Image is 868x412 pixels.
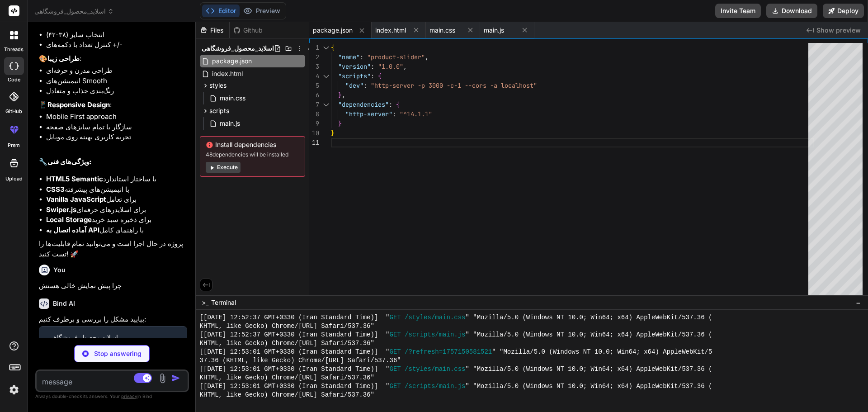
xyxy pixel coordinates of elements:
[46,122,187,133] li: سازگار با تمام سایزهای صفحه
[46,205,187,215] li: برای اسلایدرهای حرفه‌ای
[854,295,863,310] button: −
[309,119,319,128] div: 9
[320,71,332,81] div: Click to collapse the range.
[856,298,861,307] span: −
[390,313,401,322] span: GET
[405,313,465,322] span: /styles/main.css
[378,62,403,71] span: "1.0.0"
[47,100,110,109] strong: Responsive Design
[320,43,332,52] div: Click to collapse the range.
[219,118,241,129] span: main.js
[309,90,319,100] div: 6
[46,205,76,214] strong: Swiper.js
[39,54,187,64] p: 🎨 :
[405,382,465,391] span: /scripts/main.js
[53,299,75,308] h6: Bind AI
[39,314,187,325] p: بیایید مشکل را بررسی و برطرف کنیم:
[202,298,208,307] span: >_
[429,26,455,35] span: main.css
[47,54,80,63] strong: طراحی زیبا
[46,195,106,204] strong: Vanilla JavaScript
[39,239,187,259] p: پروژه در حال اجرا است و می‌توانید تمام قابلیت‌ها را تست کنید! 🚀
[48,333,163,342] div: اسلاید محصول فروشگاهی
[766,4,817,18] button: Download
[338,62,371,71] span: "version"
[46,226,99,234] strong: آماده اتصال به API
[342,91,345,99] span: ,
[338,53,360,61] span: "name"
[200,322,374,331] span: KHTML, like Gecko) Chrome/[URL] Safari/537.36"
[46,174,187,185] li: با ساختار استاندارد
[371,62,374,71] span: :
[309,71,319,81] div: 4
[47,157,92,166] strong: ویژگی‌های فنی:
[46,66,187,76] li: طراحی مدرن و حرفه‌ای
[39,327,172,356] button: اسلاید محصول فروشگاهیClick to open Workbench
[200,391,374,399] span: KHTML, like Gecko) Chrome/[URL] Safari/537.36"
[345,81,363,90] span: "dev"
[157,373,168,384] img: attachment
[46,30,187,40] li: انتخاب سایز (۳۸-۴۲)
[396,100,400,109] span: {
[200,374,374,382] span: KHTML, like Gecko) Chrome/[URL] Safari/537.36"
[206,151,299,158] span: 48 dependencies will be installed
[200,348,390,356] span: [[DATE] 12:53:01 GMT+0330 (Iran Standard Time)] "
[360,53,363,61] span: :
[196,26,229,35] div: Files
[309,52,319,62] div: 2
[5,108,22,115] label: GitHub
[5,175,23,183] label: Upload
[209,106,229,115] span: scripts
[465,313,712,322] span: " "Mozilla/5.0 (Windows NT 10.0; Win64; x64) AppleWebKit/537.36 (
[309,43,319,52] div: 1
[8,76,20,84] label: code
[121,393,137,399] span: privacy
[34,7,114,16] span: اسلاید_محصول_فروشگاهی
[400,110,432,118] span: "^14.1.1"
[345,110,392,118] span: "http-server"
[320,100,332,109] div: Click to collapse the range.
[200,356,401,365] span: 37.36 (KHTML, like Gecko) Chrome/[URL] Safari/537.36"
[200,331,390,339] span: [[DATE] 12:52:37 GMT+0330 (Iran Standard Time)] "
[371,81,537,90] span: "http-server -p 3000 -c-1 --cors -a localhost"
[46,185,65,194] strong: CSS3
[8,142,20,149] label: prem
[392,110,396,118] span: :
[206,140,299,149] span: Install dependencies
[363,81,367,90] span: :
[375,26,406,35] span: index.html
[46,132,187,142] li: تجربه کاربری بهینه روی موبایل
[390,348,401,356] span: GET
[313,26,353,35] span: package.json
[405,348,492,356] span: /?refresh=1757150581521
[171,374,180,383] img: icon
[230,26,267,35] div: Github
[219,93,246,104] span: main.css
[309,128,319,138] div: 10
[240,5,284,17] button: Preview
[39,281,187,291] p: چرا پیش نمایش خالی هستش
[331,43,335,52] span: {
[39,100,187,110] p: 📱 :
[46,185,187,195] li: با انیمیشن‌های پیشرفته
[46,86,187,96] li: رنگ‌بندی جذاب و متعادل
[465,382,712,391] span: " "Mozilla/5.0 (Windows NT 10.0; Win64; x64) AppleWebKit/537.36 (
[389,100,392,109] span: :
[46,215,92,224] strong: Local Storage
[46,175,103,183] strong: HTML5 Semantic
[816,26,861,35] span: Show preview
[53,265,66,275] h6: You
[46,40,187,50] li: کنترل تعداد با دکمه‌های +/-
[202,5,240,17] button: Editor
[405,365,465,374] span: /styles/main.css
[211,68,244,79] span: index.html
[211,56,253,66] span: package.json
[390,331,401,339] span: GET
[390,365,401,374] span: GET
[309,81,319,90] div: 5
[46,194,187,205] li: برای تعامل
[338,91,342,99] span: }
[200,339,374,348] span: KHTML, like Gecko) Chrome/[URL] Safari/537.36"
[46,215,187,225] li: برای ذخیره سبد خرید
[206,162,241,173] button: Execute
